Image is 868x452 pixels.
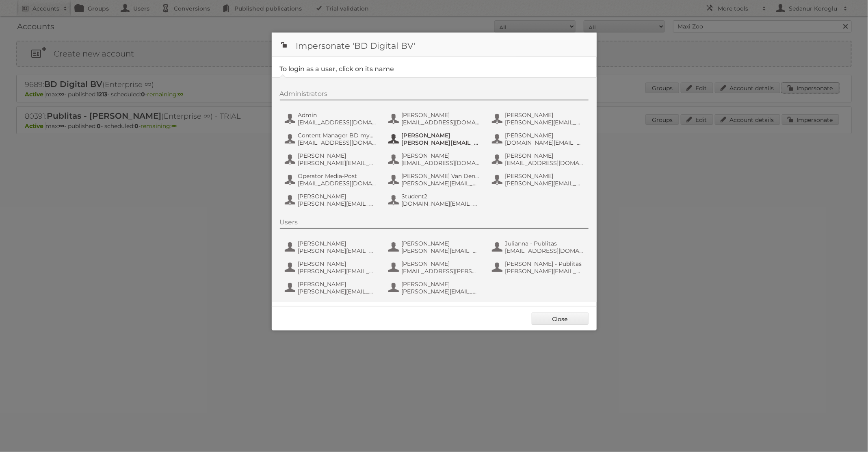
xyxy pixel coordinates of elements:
span: [PERSON_NAME][EMAIL_ADDRESS][DOMAIN_NAME] [402,139,481,146]
span: [EMAIL_ADDRESS][DOMAIN_NAME] [505,247,584,254]
button: [PERSON_NAME] [EMAIL_ADDRESS][DOMAIN_NAME] [491,151,587,167]
span: [PERSON_NAME] Van Den [PERSON_NAME] [402,172,481,180]
button: [PERSON_NAME] [PERSON_NAME][EMAIL_ADDRESS][DOMAIN_NAME] [387,280,483,296]
span: [PERSON_NAME] [298,152,377,159]
span: [EMAIL_ADDRESS][DOMAIN_NAME] [505,159,584,167]
span: [PERSON_NAME] [402,132,481,139]
button: [PERSON_NAME] [PERSON_NAME][EMAIL_ADDRESS][PERSON_NAME][DOMAIN_NAME] [491,172,587,188]
span: [PERSON_NAME][EMAIL_ADDRESS][DOMAIN_NAME] [298,247,377,254]
span: Admin [298,111,377,119]
span: [PERSON_NAME][EMAIL_ADDRESS][PERSON_NAME][DOMAIN_NAME] [402,180,481,187]
span: [PERSON_NAME] [402,280,481,288]
span: [PERSON_NAME][EMAIL_ADDRESS][PERSON_NAME][DOMAIN_NAME] [505,180,584,187]
button: Julianna - Publitas [EMAIL_ADDRESS][DOMAIN_NAME] [491,239,587,255]
span: [EMAIL_ADDRESS][DOMAIN_NAME] [298,180,377,187]
span: Operator Media-Post [298,172,377,180]
button: [PERSON_NAME] [PERSON_NAME][EMAIL_ADDRESS][DOMAIN_NAME] [284,192,379,208]
span: [PERSON_NAME] [402,111,481,119]
span: [PERSON_NAME] - Publitas [505,260,584,267]
button: [PERSON_NAME] [PERSON_NAME][EMAIL_ADDRESS][DOMAIN_NAME] [284,151,379,167]
span: [EMAIL_ADDRESS][PERSON_NAME][DOMAIN_NAME] [402,267,481,275]
button: [PERSON_NAME] Van Den [PERSON_NAME] [PERSON_NAME][EMAIL_ADDRESS][PERSON_NAME][DOMAIN_NAME] [387,172,483,188]
span: Content Manager BD myShopi [298,132,377,139]
button: [PERSON_NAME] [EMAIL_ADDRESS][DOMAIN_NAME] [387,111,483,127]
button: Content Manager BD myShopi [EMAIL_ADDRESS][DOMAIN_NAME] [284,131,379,147]
span: [PERSON_NAME] [298,260,377,267]
span: [PERSON_NAME] [505,132,584,139]
span: [PERSON_NAME][EMAIL_ADDRESS][DOMAIN_NAME] [298,159,377,167]
span: Student2 [402,193,481,200]
a: Close [532,313,589,325]
span: Julianna - Publitas [505,240,584,247]
button: [PERSON_NAME] [PERSON_NAME][EMAIL_ADDRESS][DOMAIN_NAME] [284,280,379,296]
span: [DOMAIN_NAME][EMAIL_ADDRESS][DOMAIN_NAME] [402,200,481,207]
div: Administrators [280,90,589,100]
div: Users [280,218,589,229]
span: [PERSON_NAME] [505,152,584,159]
span: [PERSON_NAME] [505,111,584,119]
button: Admin [EMAIL_ADDRESS][DOMAIN_NAME] [284,111,379,127]
span: [PERSON_NAME] [298,280,377,288]
button: [PERSON_NAME] [EMAIL_ADDRESS][DOMAIN_NAME] [387,151,483,167]
button: Student2 [DOMAIN_NAME][EMAIL_ADDRESS][DOMAIN_NAME] [387,192,483,208]
button: [PERSON_NAME] [PERSON_NAME][EMAIL_ADDRESS][PERSON_NAME][DOMAIN_NAME] [284,259,379,276]
span: [PERSON_NAME] [505,172,584,180]
h1: Impersonate 'BD Digital BV' [272,33,597,57]
span: [EMAIL_ADDRESS][DOMAIN_NAME] [402,119,481,126]
span: [PERSON_NAME][EMAIL_ADDRESS][DOMAIN_NAME] [505,119,584,126]
span: [PERSON_NAME][EMAIL_ADDRESS][PERSON_NAME][DOMAIN_NAME] [298,267,377,275]
span: [DOMAIN_NAME][EMAIL_ADDRESS][DOMAIN_NAME] [505,139,584,146]
span: [PERSON_NAME][EMAIL_ADDRESS][DOMAIN_NAME] [298,288,377,295]
button: [PERSON_NAME] - Publitas [PERSON_NAME][EMAIL_ADDRESS][DOMAIN_NAME] [491,259,587,276]
button: Operator Media-Post [EMAIL_ADDRESS][DOMAIN_NAME] [284,172,379,188]
span: [PERSON_NAME][EMAIL_ADDRESS][DOMAIN_NAME] [298,200,377,207]
span: [EMAIL_ADDRESS][DOMAIN_NAME] [298,119,377,126]
span: [PERSON_NAME] [298,193,377,200]
legend: To login as a user, click on its name [280,65,394,73]
button: [PERSON_NAME] [PERSON_NAME][EMAIL_ADDRESS][DOMAIN_NAME] [387,131,483,147]
button: [PERSON_NAME] [EMAIL_ADDRESS][PERSON_NAME][DOMAIN_NAME] [387,259,483,276]
span: [EMAIL_ADDRESS][DOMAIN_NAME] [402,159,481,167]
span: [EMAIL_ADDRESS][DOMAIN_NAME] [298,139,377,146]
button: [PERSON_NAME] [PERSON_NAME][EMAIL_ADDRESS][DOMAIN_NAME] [284,239,379,255]
span: [PERSON_NAME][EMAIL_ADDRESS][DOMAIN_NAME] [505,267,584,275]
span: [PERSON_NAME] [402,152,481,159]
button: [PERSON_NAME] [DOMAIN_NAME][EMAIL_ADDRESS][DOMAIN_NAME] [491,131,587,147]
span: [PERSON_NAME] [402,240,481,247]
button: [PERSON_NAME] [PERSON_NAME][EMAIL_ADDRESS][DOMAIN_NAME] [387,239,483,255]
button: [PERSON_NAME] [PERSON_NAME][EMAIL_ADDRESS][DOMAIN_NAME] [491,111,587,127]
span: [PERSON_NAME] [298,240,377,247]
span: [PERSON_NAME][EMAIL_ADDRESS][DOMAIN_NAME] [402,247,481,254]
span: [PERSON_NAME] [402,260,481,267]
span: [PERSON_NAME][EMAIL_ADDRESS][DOMAIN_NAME] [402,288,481,295]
